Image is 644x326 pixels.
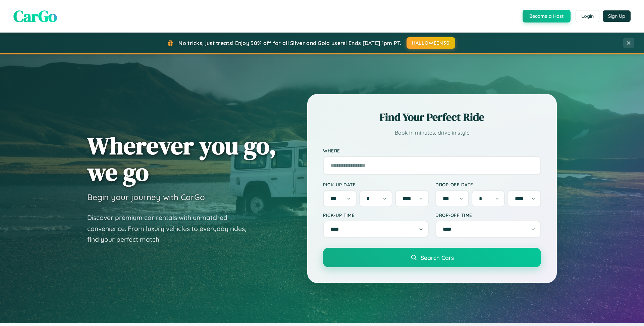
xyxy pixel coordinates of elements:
[87,192,205,202] h3: Begin your journey with CarGo
[323,182,429,187] label: Pick-up Date
[323,128,541,138] p: Book in minutes, drive in style
[435,212,541,218] label: Drop-off Time
[323,110,541,125] h2: Find Your Perfect Ride
[523,10,571,22] button: Become a Host
[178,40,401,46] span: No tricks, just treats! Enjoy 30% off for all Silver and Gold users! Ends [DATE] 1pm PT.
[13,5,57,27] span: CarGo
[421,254,454,261] span: Search Cars
[323,148,541,153] label: Where
[603,10,631,22] button: Sign Up
[435,182,541,187] label: Drop-off Date
[323,248,541,267] button: Search Cars
[87,212,255,245] p: Discover premium car rentals with unmatched convenience. From luxury vehicles to everyday rides, ...
[576,10,599,22] button: Login
[323,212,429,218] label: Pick-up Time
[407,37,455,49] button: HALLOWEEN30
[87,132,276,185] h1: Wherever you go, we go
